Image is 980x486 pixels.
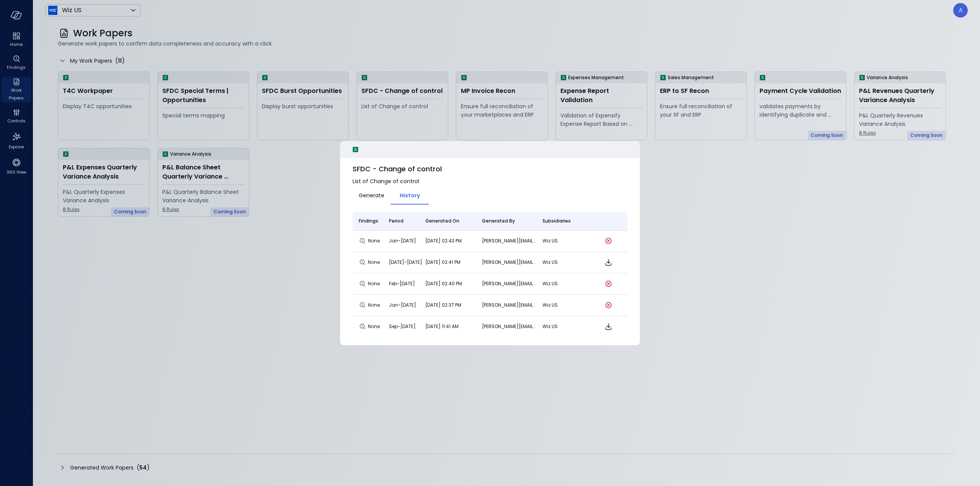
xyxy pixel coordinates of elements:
span: Generated By [482,217,515,225]
span: [DATE] 02:40 PM [425,280,462,287]
p: Wiz US [542,237,589,245]
span: [DATE] 02:37 PM [425,302,461,308]
span: None [368,280,382,288]
span: None [368,237,382,245]
p: [PERSON_NAME][EMAIL_ADDRESS][PERSON_NAME][DOMAIN_NAME] [482,237,537,245]
span: SFDC - Change of control [353,164,628,174]
span: Jan-[DATE] [389,302,416,308]
p: Wiz US [542,301,589,309]
span: Feb-[DATE] [389,280,415,287]
span: None [368,323,382,330]
span: Findings [359,217,378,225]
span: None [368,258,382,266]
span: [DATE] 11:41 AM [425,323,459,330]
span: None [368,301,382,309]
span: List of Change of control [353,177,628,185]
span: [DATE]-[DATE] [389,259,422,265]
span: Period [389,217,403,225]
span: Subsidiaries [542,217,571,225]
span: [DATE] 02:43 PM [425,237,462,244]
p: [PERSON_NAME][EMAIL_ADDRESS][PERSON_NAME][DOMAIN_NAME] [482,323,537,330]
span: Sep-[DATE] [389,323,416,330]
span: History [400,191,420,200]
span: [DATE] 02:41 PM [425,259,461,265]
span: Generated On [425,217,459,225]
p: [PERSON_NAME][EMAIL_ADDRESS][PERSON_NAME][DOMAIN_NAME] [482,301,537,309]
p: Wiz US [542,280,589,288]
span: Generate [359,191,384,200]
span: Download [604,258,613,267]
button: Work paper generation failed [604,301,613,310]
span: Jan-[DATE] [389,237,416,244]
button: Work paper generation failed [604,236,613,245]
p: [PERSON_NAME][EMAIL_ADDRESS][PERSON_NAME][DOMAIN_NAME] [482,258,537,266]
p: [PERSON_NAME][EMAIL_ADDRESS][PERSON_NAME][DOMAIN_NAME] [482,280,537,288]
button: Work paper generation failed [604,279,613,288]
p: Wiz US [542,258,589,266]
span: Download [604,322,613,331]
p: Wiz US [542,323,589,330]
